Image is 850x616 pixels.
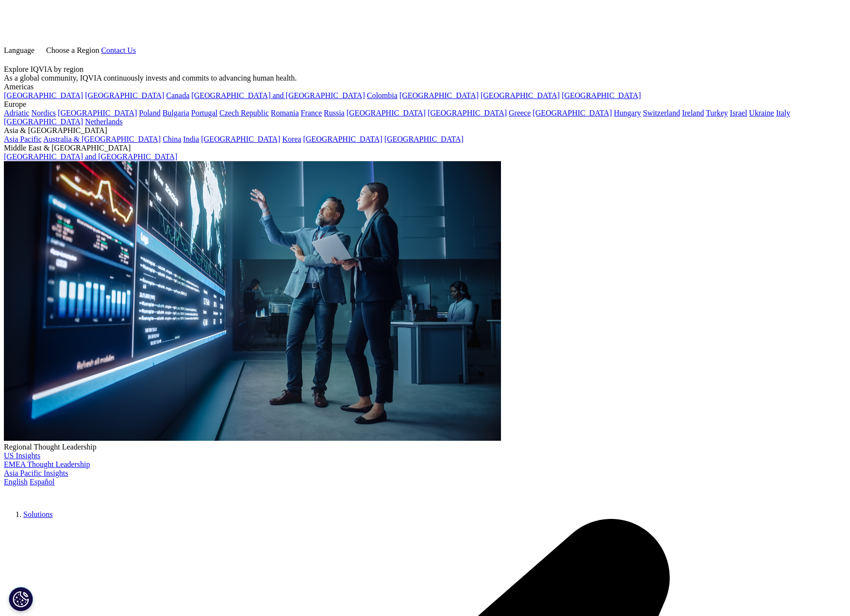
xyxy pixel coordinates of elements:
[324,109,345,117] a: Russia
[4,486,82,500] img: IQVIA Healthcare Information Technology and Pharma Clinical Research Company
[384,135,464,143] a: [GEOGRAPHIC_DATA]
[23,510,52,518] a: Solutions
[46,46,99,54] span: Choose a Region
[31,109,56,117] a: Nordics
[682,109,704,117] a: Ireland
[776,109,790,117] a: Italy
[4,460,90,468] a: EMEA Thought Leadership
[282,135,301,143] a: Korea
[191,91,365,100] a: [GEOGRAPHIC_DATA] and [GEOGRAPHIC_DATA]
[4,161,501,441] img: 2093_analyzing-data-using-big-screen-display-and-laptop.png
[30,478,55,486] a: Español
[4,74,846,83] div: As a global community, IQVIA continuously invests and commits to advancing human health.
[706,109,728,117] a: Turkey
[428,109,507,117] a: [GEOGRAPHIC_DATA]
[4,65,846,74] div: Explore IQVIA by region
[4,443,846,451] div: Regional Thought Leadership
[303,135,382,143] a: [GEOGRAPHIC_DATA]
[4,83,846,91] div: Americas
[643,109,680,117] a: Switzerland
[400,91,479,100] a: [GEOGRAPHIC_DATA]
[219,109,269,117] a: Czech Republic
[4,126,846,135] div: Asia & [GEOGRAPHIC_DATA]
[4,109,29,117] a: Adriatic
[509,109,531,117] a: Greece
[4,451,40,460] a: US Insights
[730,109,748,117] a: Israel
[166,91,189,100] a: Canada
[85,117,122,126] a: Netherlands
[4,152,177,161] a: [GEOGRAPHIC_DATA] and [GEOGRAPHIC_DATA]
[58,109,137,117] a: [GEOGRAPHIC_DATA]
[85,91,164,100] a: [GEOGRAPHIC_DATA]
[749,109,774,117] a: Ukraine
[183,135,199,143] a: India
[4,478,28,486] a: English
[562,91,641,100] a: [GEOGRAPHIC_DATA]
[4,100,846,109] div: Europe
[271,109,299,117] a: Romania
[4,144,846,152] div: Middle East & [GEOGRAPHIC_DATA]
[101,46,136,54] a: Contact Us
[347,109,426,117] a: [GEOGRAPHIC_DATA]
[367,91,398,100] a: Colombia
[4,117,83,126] a: [GEOGRAPHIC_DATA]
[4,46,34,54] span: Language
[4,135,42,143] a: Asia Pacific
[301,109,322,117] a: France
[614,109,641,117] a: Hungary
[533,109,612,117] a: [GEOGRAPHIC_DATA]
[4,469,68,477] a: Asia Pacific Insights
[191,109,217,117] a: Portugal
[139,109,160,117] a: Poland
[163,109,189,117] a: Bulgaria
[163,135,181,143] a: China
[4,91,83,100] a: [GEOGRAPHIC_DATA]
[9,587,33,611] button: 쿠키 설정
[201,135,280,143] a: [GEOGRAPHIC_DATA]
[43,135,161,143] a: Australia & [GEOGRAPHIC_DATA]
[481,91,560,100] a: [GEOGRAPHIC_DATA]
